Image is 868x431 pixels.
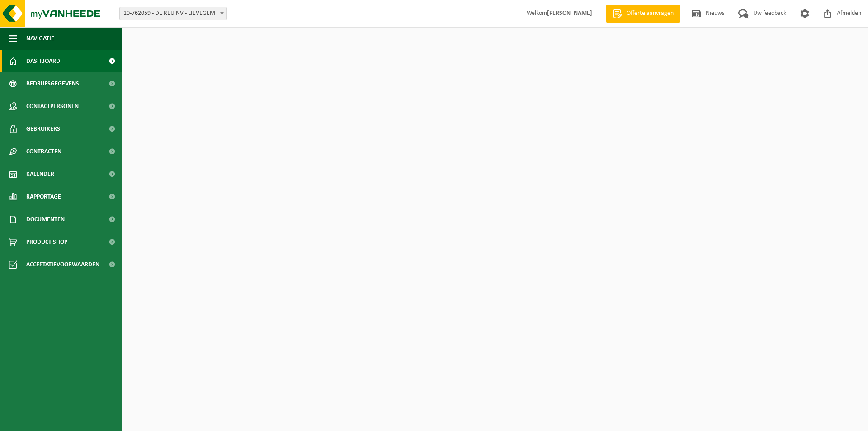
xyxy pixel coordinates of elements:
span: Acceptatievoorwaarden [26,253,99,276]
span: Navigatie [26,27,54,50]
span: Contactpersonen [26,95,79,118]
span: Documenten [26,208,65,231]
span: 10-762059 - DE REU NV - LIEVEGEM [120,7,226,20]
span: Kalender [26,163,54,185]
span: 10-762059 - DE REU NV - LIEVEGEM [119,7,227,20]
span: Bedrijfsgegevens [26,72,79,95]
a: Offerte aanvragen [606,5,680,23]
span: Rapportage [26,185,61,208]
strong: [PERSON_NAME] [547,10,592,17]
span: Product Shop [26,231,67,253]
span: Dashboard [26,50,60,72]
span: Gebruikers [26,118,60,140]
span: Offerte aanvragen [624,9,676,18]
span: Contracten [26,140,61,163]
